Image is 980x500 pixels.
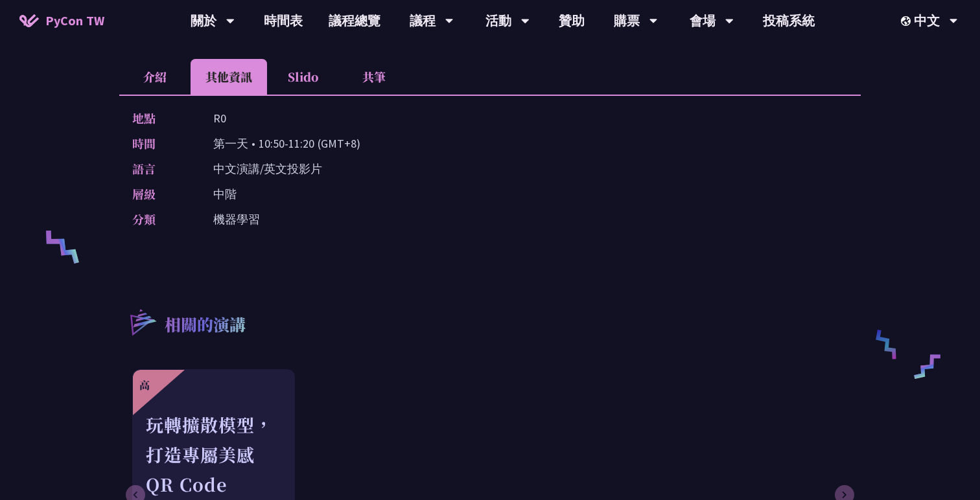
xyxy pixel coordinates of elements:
[213,159,322,178] p: 中文演講/英文投影片
[45,11,104,30] span: PyCon TW
[132,210,187,229] p: 分類
[267,59,338,95] li: Slido
[338,59,410,95] li: 共筆
[191,59,267,95] li: 其他資訊
[213,210,260,229] p: 機器學習
[132,134,187,153] p: 時間
[119,59,191,95] li: 介紹
[111,290,174,353] img: r3.8d01567.svg
[213,134,360,153] p: 第一天 • 10:50-11:20 (GMT+8)
[213,185,237,203] p: 中階
[6,5,117,37] a: PyCon TW
[132,109,187,128] p: 地點
[132,159,187,178] p: 語言
[213,109,226,128] p: R0
[146,410,281,499] div: 玩轉擴散模型，打造專屬美感 QR Code
[19,14,39,27] img: Home icon of PyCon TW 2025
[139,378,150,393] div: 高
[132,185,187,203] p: 層級
[165,313,246,339] p: 相關的演講
[901,16,914,26] img: Locale Icon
